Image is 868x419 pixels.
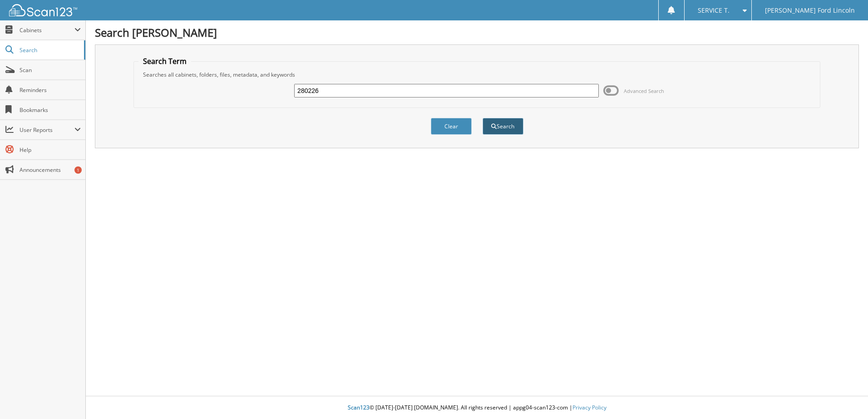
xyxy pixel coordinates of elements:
span: User Reports [20,126,74,134]
span: [PERSON_NAME] Ford Lincoln [765,8,855,13]
button: Search [483,118,523,135]
span: Help [20,146,81,154]
span: Announcements [20,166,81,174]
span: Cabinets [20,26,74,34]
div: Searches all cabinets, folders, files, metadata, and keywords [138,71,815,78]
span: Search [20,46,79,54]
span: Reminders [20,86,81,94]
iframe: Chat Widget [823,375,868,419]
span: Advanced Search [624,88,664,94]
h1: Search [PERSON_NAME] [95,25,859,40]
a: Privacy Policy [572,404,607,411]
legend: Search Term [138,56,191,66]
span: Scan [20,66,81,74]
span: Scan123 [348,404,370,411]
div: 1 [74,166,82,174]
button: Clear [431,118,472,135]
img: scan123-logo-white.svg [9,4,77,16]
span: SERVICE T. [698,8,730,13]
div: © [DATE]-[DATE] [DOMAIN_NAME]. All rights reserved | appg04-scan123-com | [86,397,868,419]
span: Bookmarks [20,106,81,114]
